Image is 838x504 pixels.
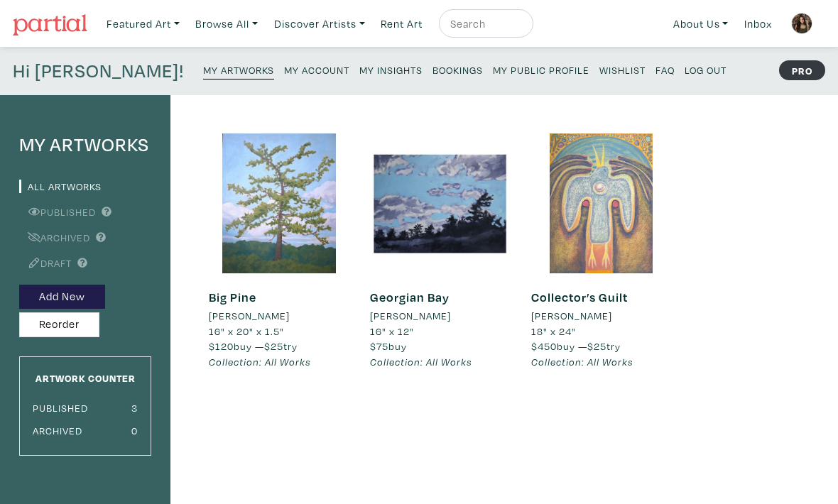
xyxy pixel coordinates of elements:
small: Wishlist [599,63,646,77]
small: Bookings [432,63,483,77]
em: Collection: All Works [209,355,311,368]
a: Draft [19,256,72,270]
small: Log Out [685,63,727,77]
small: My Public Profile [493,63,589,77]
strong: PRO [779,60,825,80]
a: Bookings [432,60,483,79]
img: phpThumb.php [791,13,812,34]
li: [PERSON_NAME] [209,308,290,324]
span: 16" x 12" [370,324,414,338]
a: All Artworks [19,180,102,193]
span: $25 [587,339,606,353]
span: $75 [370,339,388,353]
a: FAQ [655,60,675,79]
span: buy — try [531,339,621,353]
a: [PERSON_NAME] [531,308,671,324]
a: Georgian Bay [370,289,450,305]
small: 3 [131,401,138,415]
em: Collection: All Works [370,355,472,368]
span: $25 [264,339,283,353]
a: My Public Profile [493,60,589,79]
a: Published [19,205,96,219]
small: Artwork Counter [36,371,136,385]
small: My Account [284,63,349,77]
em: Collection: All Works [531,355,633,368]
a: Browse All [189,9,264,38]
h4: My Artworks [19,133,151,156]
span: buy — try [209,339,298,353]
a: Archived [19,231,90,244]
a: Log Out [685,60,727,79]
a: Collector’s Guilt [531,289,628,305]
span: $120 [209,339,234,353]
small: My Artworks [203,63,274,77]
small: FAQ [655,63,675,77]
li: [PERSON_NAME] [531,308,612,324]
small: 0 [131,424,138,437]
span: $450 [531,339,557,353]
button: Reorder [19,312,99,337]
a: Discover Artists [268,9,371,38]
span: buy [370,339,407,353]
a: About Us [667,9,735,38]
span: 16" x 20" x 1.5" [209,324,284,338]
small: Published [33,401,88,415]
a: My Insights [359,60,423,79]
h4: Hi [PERSON_NAME]! [13,60,184,82]
a: Featured Art [100,9,186,38]
li: [PERSON_NAME] [370,308,451,324]
a: Rent Art [374,9,429,38]
small: My Insights [359,63,423,77]
a: Big Pine [209,289,256,305]
span: 18" x 24" [531,324,576,338]
input: Search [449,15,520,33]
small: Archived [33,424,82,437]
a: My Artworks [203,60,274,80]
a: Inbox [738,9,778,38]
a: [PERSON_NAME] [370,308,510,324]
button: Add New [19,285,105,309]
a: Wishlist [599,60,646,79]
a: [PERSON_NAME] [209,308,349,324]
a: My Account [284,60,349,79]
